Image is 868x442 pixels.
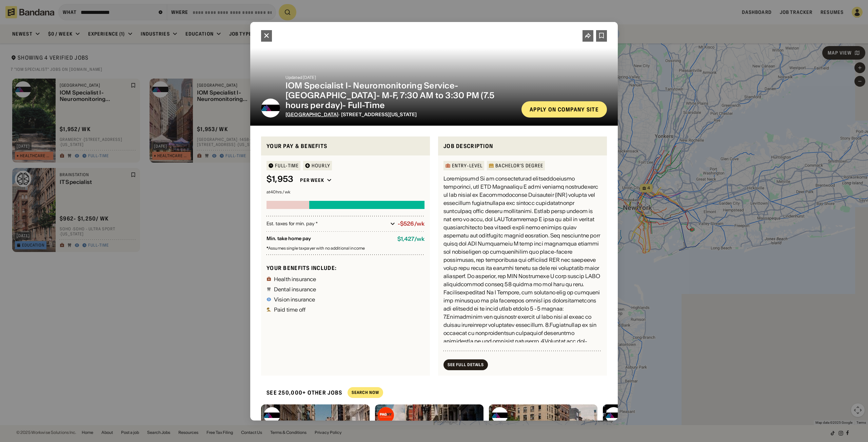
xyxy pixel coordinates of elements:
[492,407,508,423] img: Mount Sinai logo
[285,111,338,117] span: [GEOGRAPHIC_DATA]
[261,98,280,117] img: Mount Sinai logo
[264,407,280,423] img: Mount Sinai logo
[285,81,516,110] div: IOM Specialist I- Neuromonitoring Service- [GEOGRAPHIC_DATA]- M-F, 7:30 AM to 3:30 PM (7.5 hours ...
[267,142,425,150] div: Your pay & benefits
[274,276,316,281] div: Health insurance
[267,190,425,194] div: at 40 hrs / wk
[452,163,482,168] div: Entry-Level
[378,407,394,423] img: Physician Affiliate Group of New York (PAGNY) logo
[448,362,484,366] div: See Full Details
[352,391,379,395] div: Search Now
[274,296,315,302] div: Vision insurance
[285,76,516,80] div: Updated [DATE]
[267,264,425,271] div: Your benefits include:
[267,236,392,242] div: Min. take home pay
[495,163,543,168] div: Bachelor's Degree
[397,236,425,242] div: $ 1,427 / wk
[267,220,388,227] div: Est. taxes for min. pay *
[285,111,516,117] div: · [STREET_ADDRESS][US_STATE]
[312,163,330,168] div: HOURLY
[606,407,622,423] img: Mount Sinai logo
[267,246,425,250] div: Assumes single taxpayer with no additional income
[274,286,316,292] div: Dental insurance
[530,106,599,112] div: Apply on company site
[267,174,293,184] div: $ 1,953
[261,383,342,401] div: See 250,000+ other jobs
[274,307,305,312] div: Paid time off
[398,220,425,227] div: -$526/wk
[300,177,324,183] div: Per week
[275,163,299,168] div: Full-time
[443,142,601,150] div: Job Description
